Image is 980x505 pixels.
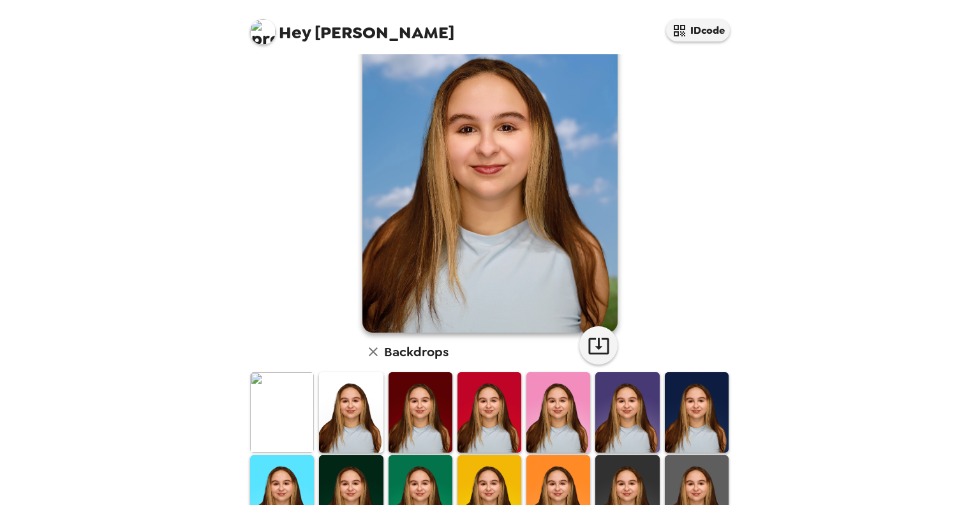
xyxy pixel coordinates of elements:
[384,342,449,362] h6: Backdrops
[250,19,276,45] img: profile pic
[279,21,311,44] span: Hey
[666,19,730,41] button: IDcode
[250,372,314,452] img: Original
[250,13,454,41] span: [PERSON_NAME]
[362,13,618,333] img: user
